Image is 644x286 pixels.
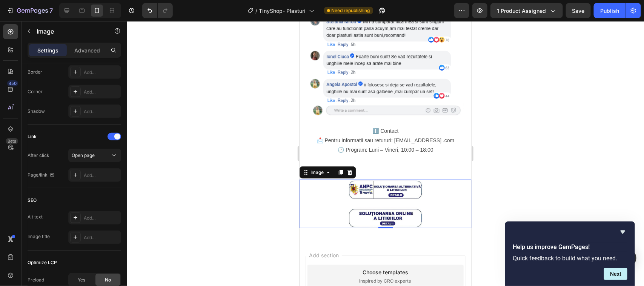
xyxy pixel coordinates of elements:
[604,268,627,280] button: Next question
[84,215,119,221] div: Add...
[28,88,43,95] div: Corner
[49,6,53,15] p: 7
[566,3,591,18] button: Save
[84,172,119,179] div: Add...
[28,133,37,140] div: Link
[84,89,119,95] div: Add...
[84,234,119,241] div: Add...
[256,7,258,15] span: /
[513,243,627,252] h2: Help us improve GemPages!
[74,46,100,54] p: Advanced
[300,21,472,286] iframe: Design area
[618,228,627,237] button: Hide survey
[60,257,111,263] span: inspired by CRO experts
[28,108,45,115] div: Shadow
[142,3,173,18] div: Undo/Redo
[497,7,546,15] span: 1 product assigned
[48,158,124,207] img: image_demo.jpg
[63,247,109,255] div: Choose templates
[28,197,37,204] div: SEO
[7,80,18,86] div: 450
[332,7,370,14] span: Need republishing
[513,255,627,262] p: Quick feedback to build what you need.
[28,233,50,240] div: Image title
[28,259,57,266] div: Optimize LCP
[28,277,44,283] div: Preload
[594,3,626,18] button: Publish
[6,230,42,238] span: Add section
[68,149,121,162] button: Open page
[37,46,58,54] p: Settings
[84,69,119,76] div: Add...
[3,3,56,18] button: 7
[1,115,171,134] p: 📩 Pentru informații sau retururi: [EMAIL_ADDRESS] .com 🕐 Program: Luni – Vineri, 10:00 – 18:00
[78,277,85,283] span: Yes
[513,228,627,280] div: Help us improve GemPages!
[105,277,111,283] span: No
[600,7,619,15] div: Publish
[9,148,26,155] div: Image
[1,105,171,115] p: ℹ️ Contact
[28,214,43,220] div: Alt text
[572,8,585,14] span: Save
[259,7,306,15] span: TinyShop- Plasturi
[28,69,42,75] div: Border
[6,138,18,144] div: Beta
[490,3,563,18] button: 1 product assigned
[28,152,49,159] div: After click
[84,108,119,115] div: Add...
[37,27,101,36] p: Image
[72,152,95,158] span: Open page
[28,172,55,178] div: Page/link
